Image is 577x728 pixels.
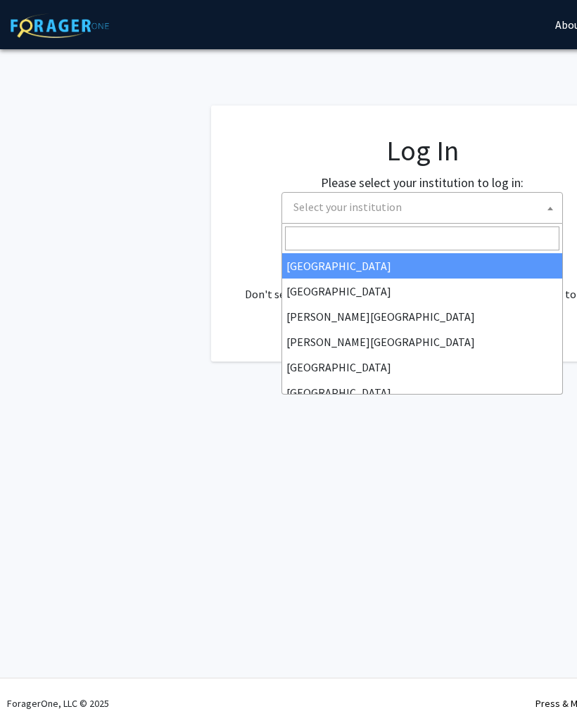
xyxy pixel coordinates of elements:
li: [GEOGRAPHIC_DATA] [282,355,562,380]
li: [PERSON_NAME][GEOGRAPHIC_DATA] [282,329,562,355]
li: [PERSON_NAME][GEOGRAPHIC_DATA] [282,304,562,329]
li: [GEOGRAPHIC_DATA] [282,253,562,279]
span: Select your institution [281,192,563,224]
span: Select your institution [293,200,402,214]
li: [GEOGRAPHIC_DATA] [282,279,562,304]
label: Please select your institution to log in: [321,173,524,192]
iframe: Chat [11,665,60,717]
div: ForagerOne, LLC © 2025 [7,679,109,728]
span: Select your institution [288,193,562,222]
img: ForagerOne Logo [11,13,109,38]
li: [GEOGRAPHIC_DATA] [282,380,562,405]
input: Search [285,226,559,250]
